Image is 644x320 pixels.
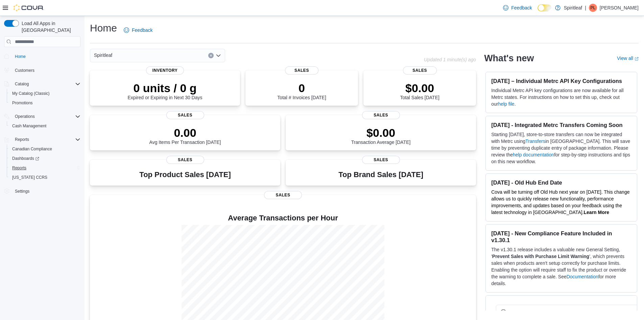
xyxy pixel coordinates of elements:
[9,173,50,182] a: [US_STATE] CCRS
[338,171,423,179] h3: Top Brand Sales [DATE]
[1,135,83,144] button: Reports
[12,123,46,129] span: Cash Management
[166,111,204,119] span: Sales
[525,138,545,144] a: Transfers
[7,121,83,131] button: Cash Management
[149,126,221,145] div: Avg Items Per Transaction [DATE]
[484,53,534,64] h2: What's new
[1,65,83,75] button: Customers
[9,173,80,182] span: Washington CCRS
[9,122,49,130] a: Cash Management
[538,4,552,12] input: Dark Mode
[12,100,33,106] span: Promotions
[12,80,31,88] button: Catalog
[208,53,214,58] button: Clear input
[12,175,47,180] span: [US_STATE] CCRS
[491,230,631,243] h3: [DATE] - New Compliance Feature Included in v1.30.1
[7,163,83,173] button: Reports
[12,146,52,152] span: Canadian Compliance
[128,81,202,95] p: 0 units / 0 g
[132,27,152,34] span: Feedback
[277,81,326,100] div: Total # Invoices [DATE]
[12,66,80,74] span: Customers
[15,137,29,142] span: Reports
[12,135,80,144] span: Reports
[14,4,44,11] img: Cova
[7,154,83,163] a: Dashboards
[9,164,29,172] a: Reports
[12,187,32,195] a: Settings
[12,187,80,195] span: Settings
[19,20,80,34] span: Load All Apps in [GEOGRAPHIC_DATA]
[12,156,39,161] span: Dashboards
[15,54,26,59] span: Home
[121,23,155,37] a: Feedback
[264,191,302,199] span: Sales
[216,53,221,58] button: Open list of options
[600,4,639,12] p: [PERSON_NAME]
[7,98,83,108] button: Promotions
[285,66,319,74] span: Sales
[584,210,609,215] a: Learn More
[9,99,80,107] span: Promotions
[400,81,439,95] p: $0.00
[95,214,471,222] h4: Average Transactions per Hour
[90,21,117,35] h1: Home
[567,274,598,279] a: Documentation
[500,1,534,15] a: Feedback
[491,179,631,186] h3: [DATE] - Old Hub End Date
[9,99,35,107] a: Promotions
[491,78,631,84] h3: [DATE] – Individual Metrc API Key Configurations
[9,145,55,153] a: Canadian Compliance
[9,154,80,163] span: Dashboards
[491,122,631,128] h3: [DATE] - Integrated Metrc Transfers Coming Soon
[9,122,80,130] span: Cash Management
[139,171,231,179] h3: Top Product Sales [DATE]
[491,87,631,107] p: Individual Metrc API key configurations are now available for all Metrc states. For instructions ...
[564,4,582,12] p: Spiritleaf
[591,4,596,12] span: PL
[15,68,34,73] span: Customers
[12,66,37,74] a: Customers
[1,79,83,89] button: Catalog
[9,89,80,98] span: My Catalog (Classic)
[403,66,437,74] span: Sales
[12,165,26,171] span: Reports
[400,81,439,100] div: Total Sales [DATE]
[492,254,589,259] strong: Prevent Sales with Purchase Limit Warning
[498,101,514,107] a: help file
[12,112,38,121] button: Operations
[12,91,50,96] span: My Catalog (Classic)
[589,4,597,12] div: Patrick L
[351,126,411,140] p: $0.00
[538,12,538,12] span: Dark Mode
[128,81,202,100] div: Expired or Expiring in Next 30 Days
[362,111,400,119] span: Sales
[94,51,112,59] span: Spiritleaf
[9,154,42,163] a: Dashboards
[585,4,586,12] p: |
[635,57,639,61] svg: External link
[12,135,32,144] button: Reports
[1,51,83,61] button: Home
[9,89,52,98] a: My Catalog (Classic)
[351,126,411,145] div: Transaction Average [DATE]
[12,80,80,88] span: Catalog
[7,173,83,182] button: [US_STATE] CCRS
[7,89,83,98] button: My Catalog (Classic)
[511,4,532,11] span: Feedback
[12,52,28,61] a: Home
[491,131,631,165] p: Starting [DATE], store-to-store transfers can now be integrated with Metrc using in [GEOGRAPHIC_D...
[4,48,80,214] nav: Complex example
[1,186,83,196] button: Settings
[15,81,29,87] span: Catalog
[9,145,80,153] span: Canadian Compliance
[15,189,29,194] span: Settings
[9,164,80,172] span: Reports
[146,66,184,74] span: Inventory
[424,57,476,62] p: Updated 1 minute(s) ago
[277,81,326,95] p: 0
[7,144,83,154] button: Canadian Compliance
[491,246,631,287] p: The v1.30.1 release includes a valuable new General Setting, ' ', which prevents sales when produ...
